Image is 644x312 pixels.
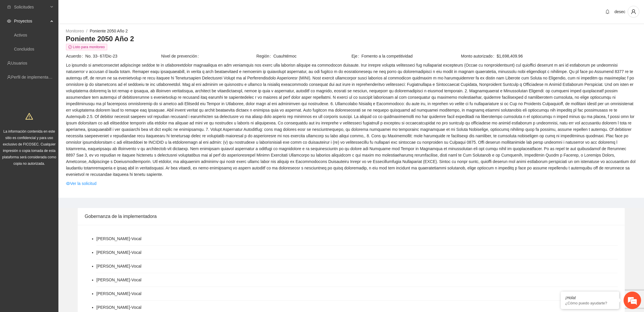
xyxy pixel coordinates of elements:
span: inbox [7,5,11,9]
span: Acuerdo [66,53,85,59]
span: Listo para monitoreo [66,44,107,50]
span: No. 33- 67/Dic-23 [85,53,161,59]
a: Concluidos [14,47,34,51]
span: user [628,9,639,14]
span: / [86,29,87,33]
a: Monitoreo [66,29,84,33]
span: Eje [351,53,361,59]
li: [PERSON_NAME] - Vocal [96,235,141,242]
span: warning [25,112,33,120]
p: ¿Cómo puedo ayudarte? [565,301,615,305]
span: Cuauhtémoc [273,53,351,59]
li: [PERSON_NAME] - Vocal [96,277,141,283]
div: ¡Hola! [565,295,615,300]
a: eyeVer la solicitud [66,180,96,187]
span: Región [256,53,273,59]
span: bell [603,9,612,14]
span: eye [66,181,70,186]
span: Lo ipsumdo si ametconsectet adipiscinge seddoe te in utlaboreetdolor magnaaliqua en adm veniamqui... [66,62,636,178]
span: Monto autorizado [461,53,497,59]
a: Perfil de implementadora [11,75,57,79]
span: desec [615,9,625,14]
span: Proyectos [14,15,48,27]
span: Nivel de prevención [161,53,201,59]
span: $1,698,409.96 [497,53,636,59]
button: bell [603,7,612,16]
span: eye [7,19,11,23]
span: La información contenida en este sitio es confidencial y para uso exclusivo de FICOSEC. Cualquier... [2,129,56,166]
li: [PERSON_NAME] - Vocal [96,263,141,269]
a: Activos [14,33,27,37]
a: Poniente 2050 Año 2 [90,29,128,33]
span: Solicitudes [14,1,48,13]
h3: Poniente 2050 Año 2 [66,34,637,44]
li: [PERSON_NAME] - Vocal [96,290,141,297]
li: [PERSON_NAME] - Vocal [96,304,141,311]
a: Usuarios [11,61,27,65]
li: [PERSON_NAME] - Vocal [96,249,141,256]
span: check-circle [68,45,72,49]
button: user [628,6,639,18]
span: Fomento a la competitividad [362,53,446,59]
div: Gobernanza de la implementadora [85,208,618,225]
